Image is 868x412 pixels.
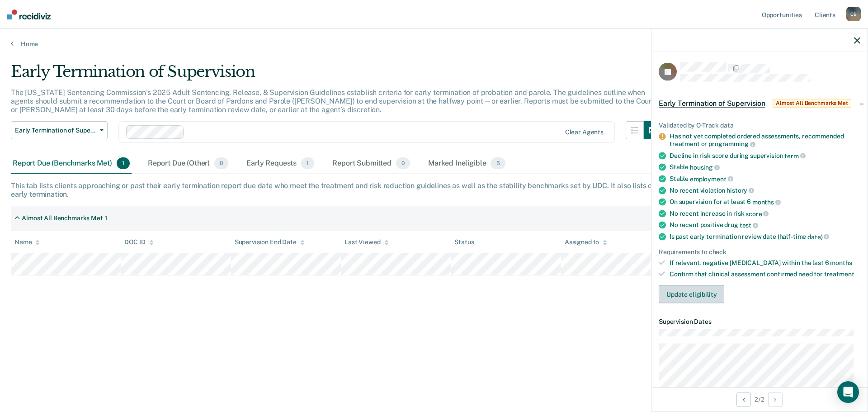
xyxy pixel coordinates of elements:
[670,186,860,194] div: No recent violation
[11,62,662,88] div: Early Termination of Supervision
[105,214,108,222] div: 1
[651,387,868,411] div: 2 / 2
[146,154,230,174] div: Report Due (Other)
[22,214,103,222] div: Almost All Benchmarks Met
[15,127,96,134] span: Early Termination of Supervision
[726,187,754,194] span: history
[426,154,507,174] div: Marked Ineligible
[846,7,861,21] div: C B
[670,198,860,206] div: On supervision for at least 6
[670,163,860,171] div: Stable
[740,222,758,229] span: test
[301,157,314,169] span: 1
[690,175,733,182] span: employment
[670,175,860,183] div: Stable
[824,270,854,278] span: treatment
[565,128,604,136] div: Clear agents
[11,40,857,48] a: Home
[690,164,720,171] span: housing
[670,221,860,229] div: No recent positive drug
[670,259,860,267] div: If relevant, negative [MEDICAL_DATA] within the last 6
[214,157,228,169] span: 0
[670,133,860,148] div: Has not yet completed ordered assessments, recommended treatment or programming
[670,152,860,160] div: Decline in risk score during supervision
[670,270,860,278] div: Confirm that clinical assessment confirmed need for
[659,248,860,256] div: Requirements to check
[330,154,412,174] div: Report Submitted
[565,238,607,246] div: Assigned to
[491,157,505,169] span: 5
[830,259,852,266] span: months
[7,9,51,19] img: Recidiviz
[807,233,829,240] span: date)
[773,99,851,108] span: Almost All Benchmarks Met
[11,181,857,199] div: This tab lists clients approaching or past their early termination report due date who meet the t...
[670,209,860,218] div: No recent increase in risk
[11,88,654,114] p: The [US_STATE] Sentencing Commission’s 2025 Adult Sentencing, Release, & Supervision Guidelines e...
[659,285,724,303] button: Update eligibility
[117,157,130,169] span: 1
[837,381,859,403] div: Open Intercom Messenger
[659,121,860,129] div: Validated by O-Track data
[768,392,783,407] button: Next Opportunity
[784,152,805,159] span: term
[736,392,751,407] button: Previous Opportunity
[752,198,781,205] span: months
[659,99,765,108] span: Early Termination of Supervision
[659,317,860,325] dt: Supervision Dates
[396,157,410,169] span: 0
[11,154,132,174] div: Report Due (Benchmarks Met)
[651,89,868,118] div: Early Termination of SupervisionAlmost All Benchmarks Met
[745,210,769,217] span: score
[245,154,316,174] div: Early Requests
[235,238,305,246] div: Supervision End Date
[124,238,153,246] div: DOC ID
[14,238,40,246] div: Name
[344,238,388,246] div: Last Viewed
[454,238,474,246] div: Status
[670,232,860,241] div: Is past early termination review date (half-time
